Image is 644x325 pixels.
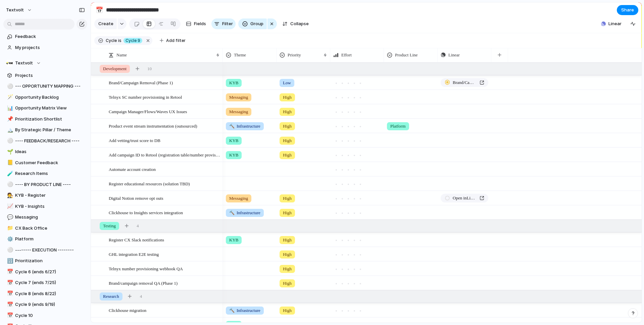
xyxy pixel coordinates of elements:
span: High [283,307,292,314]
span: Register educational resources (solution TBD) [109,180,190,187]
div: ⚪---- BY PRODUCT LINE ---- [3,180,87,190]
button: Group [238,18,267,29]
button: 🧪 [6,170,13,177]
span: 4 [137,223,139,229]
span: High [283,210,292,216]
a: 📌Prioritization Shortlist [3,114,87,124]
a: My projects [3,43,87,53]
span: KYB [229,80,238,86]
span: Cycle 6 (ends 6/27) [15,269,85,275]
span: High [283,280,292,287]
button: 💬 [6,214,13,221]
span: High [283,266,292,272]
button: ⚪ [6,247,13,253]
a: 📅Cycle 6 (ends 6/27) [3,267,87,277]
div: ⚪ [7,137,12,145]
button: 📒 [6,159,13,166]
span: Platform [15,236,85,242]
span: Theme [234,52,246,58]
span: Infrastructure [229,210,260,216]
div: ⚪ [7,83,12,90]
span: KYB - Insights [15,203,85,210]
span: KYB [229,137,238,144]
span: Share [621,7,634,13]
div: 🧑‍⚖️ [7,192,12,199]
button: Textvolt [3,58,87,68]
span: Opportunity Matrix View [15,105,85,111]
span: High [283,108,292,115]
a: 🧪Research Items [3,169,87,179]
button: 📊 [6,105,13,111]
span: Collapse [290,20,309,27]
span: Opportunity Backlog [15,94,85,101]
button: ⚙️ [6,236,13,242]
span: Prioritization Shortlist [15,116,85,123]
button: 📁 [6,225,13,232]
span: Effort [341,52,352,58]
button: ⚪ [6,181,13,188]
span: CX Back Office [15,225,85,232]
a: Brand/Campaign Removal (Phase 1) [441,78,488,87]
span: Cycle [106,38,117,44]
button: Filter [211,18,236,29]
span: Research Items [15,170,85,177]
span: High [283,137,292,144]
span: High [283,123,292,130]
span: -------- EXECUTION -------- [15,247,85,253]
button: Add filter [156,36,190,45]
div: 📁CX Back Office [3,223,87,233]
span: Digital Notion remove opt outs [109,194,163,202]
button: Share [617,5,638,15]
span: High [283,94,292,101]
span: Textvolt [15,60,33,66]
span: Add filter [166,38,186,44]
span: High [283,152,292,158]
button: Create [94,18,117,29]
div: 📒 [7,159,12,167]
button: ⚪ [6,138,13,144]
div: 📒Customer Feedback [3,158,87,168]
button: 🧑‍⚖️ [6,192,13,199]
span: Cycle 9 [126,38,140,44]
span: Messaging [15,214,85,221]
span: KYB [229,152,238,158]
button: 🪄 [6,94,13,101]
span: Clickhouse migration [109,306,146,314]
span: Messaging [229,94,248,101]
a: 🏔️By Strategic Pillar / Theme [3,125,87,135]
span: Add vetting/trust score to DB [109,136,160,144]
span: Feedback [15,33,85,40]
span: Linear [448,52,460,58]
div: 🔢 [7,257,12,265]
a: 🧑‍⚖️KYB - Register [3,190,87,200]
div: 📁 [7,224,12,232]
a: ⚪-------- EXECUTION -------- [3,245,87,255]
div: 📊 [7,104,12,112]
a: 💬Messaging [3,212,87,222]
button: is [117,37,123,44]
a: 📊Opportunity Matrix View [3,103,87,113]
span: KYB [229,237,238,243]
span: Ideas [15,148,85,155]
div: ⚪ [7,246,12,254]
a: 📈KYB - Insights [3,201,87,212]
a: ⚪---- FEEDBACK/RESEARCH ---- [3,136,87,146]
button: Fields [183,18,209,29]
div: 📅 [7,268,12,276]
button: Collapse [280,18,311,29]
span: Brand/Campaign Removal (Phase 1) [453,79,477,86]
span: Filter [222,20,233,27]
span: Fields [194,20,206,27]
span: Automate account creation [109,165,156,173]
span: My projects [15,44,85,51]
div: 💬 [7,214,12,221]
div: 🏔️ [7,126,12,134]
button: 🏔️ [6,127,13,133]
span: Register CX Slack notifications [109,236,164,243]
a: 🔢Prioritization [3,256,87,266]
